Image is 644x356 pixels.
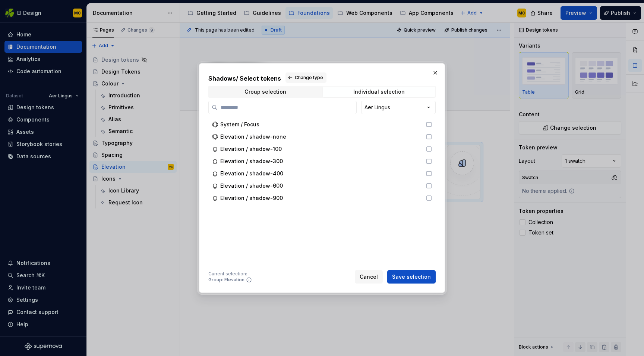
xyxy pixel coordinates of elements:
span: System / Focus [220,121,259,128]
span: Save selection [392,273,431,281]
span: Cancel [360,273,378,281]
button: Cancel [355,270,383,284]
button: Change type [285,72,326,83]
span: Elevation / shadow-none [220,133,286,140]
span: Elevation / shadow-100 [220,145,282,153]
div: Group: Elevation [208,277,244,283]
div: Current selection : [208,271,252,277]
h2: Shadows / Select tokens [208,72,436,83]
span: Elevation / shadow-900 [220,194,283,202]
span: Change type [295,75,323,81]
span: Elevation / shadow-600 [220,182,283,190]
div: Individual selection [353,89,405,95]
button: Save selection [387,270,436,284]
div: Group selection [244,89,286,95]
span: Elevation / shadow-400 [220,170,283,177]
span: Elevation / shadow-300 [220,158,283,165]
